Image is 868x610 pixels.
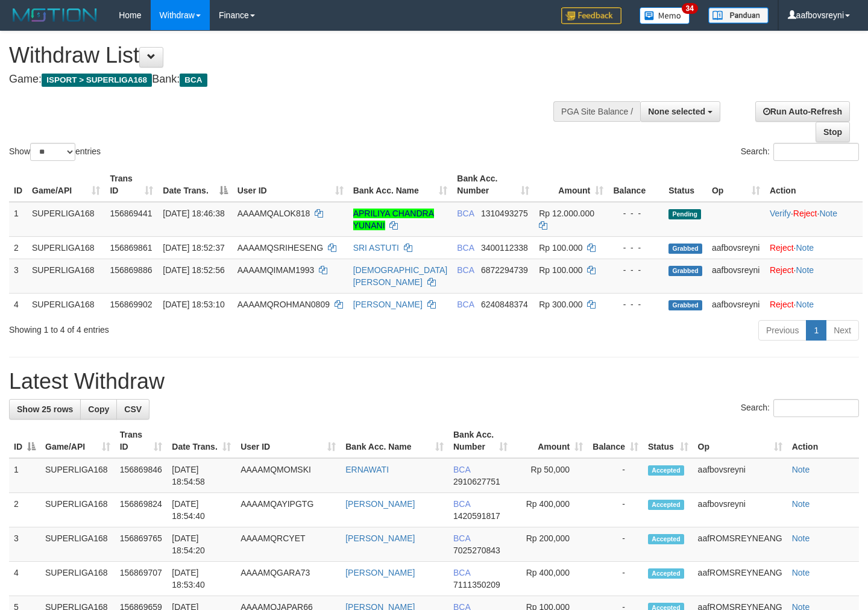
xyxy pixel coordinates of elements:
span: BCA [457,243,474,253]
th: Trans ID: activate to sort column ascending [115,424,168,458]
h1: Withdraw List [9,43,567,68]
a: Note [796,265,814,275]
a: [PERSON_NAME] [345,533,415,543]
a: Next [826,320,859,341]
a: Reject [770,265,794,275]
a: Note [792,465,810,474]
a: Note [792,499,810,509]
td: SUPERLIGA168 [27,236,105,259]
th: Bank Acc. Name: activate to sort column ascending [348,168,453,202]
a: Note [796,243,814,253]
td: - [588,458,643,493]
td: AAAAMQAYIPGTG [236,493,341,527]
th: Amount: activate to sort column ascending [534,168,608,202]
th: ID: activate to sort column descending [9,424,40,458]
td: 156869765 [115,527,168,562]
span: BCA [457,209,474,218]
span: BCA [453,568,470,577]
a: Note [792,568,810,577]
td: - [588,527,643,562]
span: 156869441 [110,209,152,218]
span: AAAAMQSRIHESENG [237,243,323,253]
input: Search: [773,399,859,417]
th: User ID: activate to sort column ascending [236,424,341,458]
span: Copy 6240848374 to clipboard [481,300,528,309]
span: BCA [457,265,474,275]
td: Rp 200,000 [512,527,588,562]
td: 2 [9,493,40,527]
span: AAAAMQROHMAN0809 [237,300,330,309]
span: Copy 7025270843 to clipboard [453,546,500,555]
span: Grabbed [668,266,702,276]
a: Copy [80,399,117,420]
a: Run Auto-Refresh [755,101,850,122]
th: User ID: activate to sort column ascending [233,168,348,202]
td: 156869824 [115,493,168,527]
a: ERNAWATI [345,465,389,474]
span: Rp 300.000 [539,300,582,309]
td: Rp 50,000 [512,458,588,493]
a: Reject [793,209,817,218]
a: [PERSON_NAME] [345,568,415,577]
td: aafbovsreyni [707,293,765,315]
td: SUPERLIGA168 [40,458,115,493]
span: Copy 2910627751 to clipboard [453,477,500,486]
a: Verify [770,209,791,218]
td: aafbovsreyni [707,259,765,293]
select: Showentries [30,143,75,161]
span: Rp 100.000 [539,265,582,275]
td: [DATE] 18:54:58 [167,458,236,493]
th: Bank Acc. Number: activate to sort column ascending [452,168,534,202]
div: - - - [613,298,659,310]
td: AAAAMQGARA73 [236,562,341,596]
th: Trans ID: activate to sort column ascending [105,168,158,202]
button: None selected [640,101,720,122]
span: Accepted [648,465,684,476]
th: Date Trans.: activate to sort column descending [158,168,232,202]
div: - - - [613,207,659,219]
img: panduan.png [708,7,769,24]
td: 2 [9,236,27,259]
th: Op: activate to sort column ascending [707,168,765,202]
td: - [588,493,643,527]
span: Copy 1310493275 to clipboard [481,209,528,218]
a: Show 25 rows [9,399,81,420]
span: Copy 1420591817 to clipboard [453,511,500,521]
a: Note [819,209,837,218]
td: 4 [9,562,40,596]
td: aafROMSREYNEANG [693,562,787,596]
td: AAAAMQMOMSKI [236,458,341,493]
span: [DATE] 18:52:56 [163,265,224,275]
th: Game/API: activate to sort column ascending [27,168,105,202]
th: Balance: activate to sort column ascending [588,424,643,458]
td: · · [765,202,863,237]
span: Accepted [648,568,684,579]
a: Reject [770,243,794,253]
span: 156869902 [110,300,152,309]
td: - [588,562,643,596]
span: CSV [124,404,142,414]
a: 1 [806,320,826,341]
td: 1 [9,202,27,237]
td: · [765,259,863,293]
span: Pending [668,209,701,219]
td: aafbovsreyni [693,493,787,527]
span: [DATE] 18:53:10 [163,300,224,309]
td: · [765,293,863,315]
th: Status: activate to sort column ascending [643,424,693,458]
th: Bank Acc. Number: activate to sort column ascending [448,424,512,458]
td: 156869707 [115,562,168,596]
td: SUPERLIGA168 [27,202,105,237]
span: Grabbed [668,244,702,254]
span: Show 25 rows [17,404,73,414]
span: [DATE] 18:52:37 [163,243,224,253]
input: Search: [773,143,859,161]
a: [DEMOGRAPHIC_DATA][PERSON_NAME] [353,265,448,287]
span: 156869886 [110,265,152,275]
a: Previous [758,320,807,341]
span: 156869861 [110,243,152,253]
a: Note [796,300,814,309]
span: Accepted [648,500,684,510]
span: Copy 7111350209 to clipboard [453,580,500,590]
img: MOTION_logo.png [9,6,101,24]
